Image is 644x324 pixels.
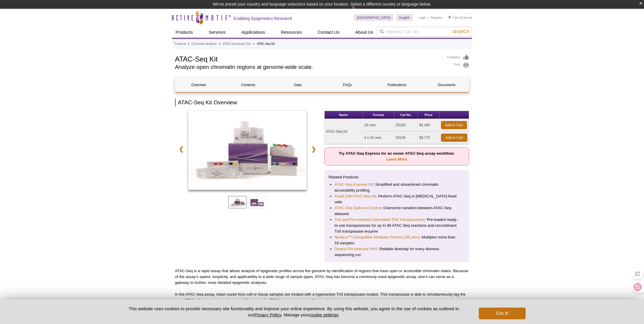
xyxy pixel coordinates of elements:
[363,111,394,119] th: Format
[452,29,469,34] span: Search
[418,132,439,144] td: $3,770
[175,142,188,156] a: ❮
[257,42,275,45] li: ATAC-Seq Kit
[335,205,459,217] li: : Overcome variation between ATAC-Seq datasets
[192,41,217,47] a: Chromatin Analysis
[363,119,394,132] td: 16 rxns
[428,14,429,21] li: |
[335,234,459,246] li: : Multiplex more than 16 samples
[418,111,439,119] th: Price
[175,64,441,70] h2: Analyze open chromatin regions at genome-wide scale.
[394,119,418,132] td: 53150
[335,217,459,234] li: : Pre-loaded ready-to-use transposomes for up to 96 ATAC-Seq reactions and recombinant Tn5 transp...
[188,111,307,192] a: ATAC-Seq Kit
[447,54,469,61] a: Feedback
[448,16,451,19] img: Your Cart
[172,27,196,38] a: Products
[219,42,221,45] li: »
[335,205,381,211] a: ATAC-Seq Spike-In Control
[314,27,343,38] a: Contact Us
[419,16,427,20] a: Login
[188,111,307,190] img: ATAC-Seq Kit
[394,111,418,119] th: Cat No.
[329,174,465,180] p: Related Products:
[175,41,186,47] a: Products
[325,119,363,144] td: ATAC-Seq Kit
[325,111,363,119] th: Name
[339,151,454,161] strong: Try ATAC-Seq Express for an easier ATAC-Seq assay workflow:
[324,78,371,92] a: FAQs
[377,27,472,37] input: Keyword, Cat. No.
[335,193,376,199] a: Fixed Cell ATAC-Seq Kit
[335,182,373,187] a: ATAC-Seq Express Kit
[479,308,526,319] button: Got it!
[418,119,439,132] td: $1,480
[363,132,394,144] td: 3 x 16 rxns
[205,27,229,38] a: Services
[307,142,320,156] a: ❯
[352,27,377,38] a: About Us
[275,78,321,92] a: Data
[234,16,292,21] h2: Enabling Epigenetics Research
[188,42,189,45] li: »
[430,16,442,20] a: Register
[335,217,425,223] a: Tn5 and Pre-indexed Assembled Tn5 Transposomes
[254,312,281,317] a: Privacy Policy
[175,54,441,63] h1: ATAC-Seq Kit
[447,62,469,69] a: Print
[335,193,459,205] li: : Perform ATAC-Seq in [MEDICAL_DATA]-fixed cells
[386,157,407,161] a: Learn More
[374,78,420,92] a: Publications
[394,132,418,144] td: 53156
[309,312,338,317] button: cookie settings
[396,14,413,21] a: English
[451,29,471,34] button: Search
[335,246,459,258] li: : Reliable diversity for every Illumina sequencing run
[225,78,271,92] a: Contents
[175,78,222,92] a: Overview
[448,14,472,21] li: (0 items)
[277,27,306,38] a: Resources
[223,41,251,47] a: ATAC-Seq Assay Kits
[354,14,393,21] a: [GEOGRAPHIC_DATA]
[335,182,459,193] li: : Simplified and streamlined chromatin accessibility profiling
[253,42,255,45] li: »
[175,98,469,106] h2: ATAC-Seq Kit Overview
[118,306,469,318] p: This website uses cookies to provide necessary site functionality and improve your online experie...
[335,234,420,240] a: Nextera™-Compatible Multiplex Primers (96 plex)
[175,268,469,286] p: ATAC-Seq is a rapid assay that allows analysis of epigenetic profiles across the genome by identi...
[448,16,459,20] a: Cart
[441,121,467,129] a: Add to Cart
[335,246,377,252] a: Diversi-Phi Indexed PhiX
[423,78,470,92] a: Documents
[352,4,367,18] img: Change Here
[441,134,467,142] a: Add to Cart
[238,27,269,38] a: Applications
[175,291,469,303] p: In the ATAC-Seq assay, intact nuclei from cell or tissue samples are treated with a hyperactive T...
